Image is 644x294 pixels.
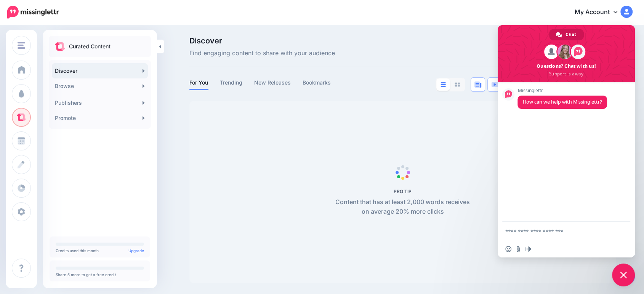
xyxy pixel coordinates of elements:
a: Publishers [52,95,148,110]
img: menu.png [18,42,25,49]
img: article-blue.png [474,81,481,88]
p: Curated Content [69,42,111,51]
img: Missinglettr [7,6,59,19]
a: Trending [220,78,243,87]
span: Find engaging content to share with your audience [189,48,335,58]
span: How can we help with Missinglettr? [523,99,602,105]
a: Promote [52,110,148,126]
span: Chat [566,29,576,40]
span: Send a file [515,246,521,252]
h5: PRO TIP [331,189,474,194]
a: My Account [567,3,633,22]
span: Audio message [525,246,531,252]
a: Bookmarks [303,78,331,87]
img: list-blue.png [441,82,446,87]
span: Discover [189,37,335,45]
span: Insert an emoji [505,246,511,252]
img: video-blue.png [491,82,498,87]
a: For You [189,78,208,87]
a: Chat [549,29,584,40]
span: Missinglettr [517,88,607,93]
a: Discover [52,63,148,78]
textarea: Compose your message... [505,222,612,241]
img: curate.png [55,42,65,51]
img: grid-grey.png [455,82,460,87]
a: New Releases [254,78,291,87]
a: Close chat [612,264,635,286]
a: Browse [52,78,148,94]
p: Content that has at least 2,000 words receives on average 20% more clicks [331,197,474,217]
